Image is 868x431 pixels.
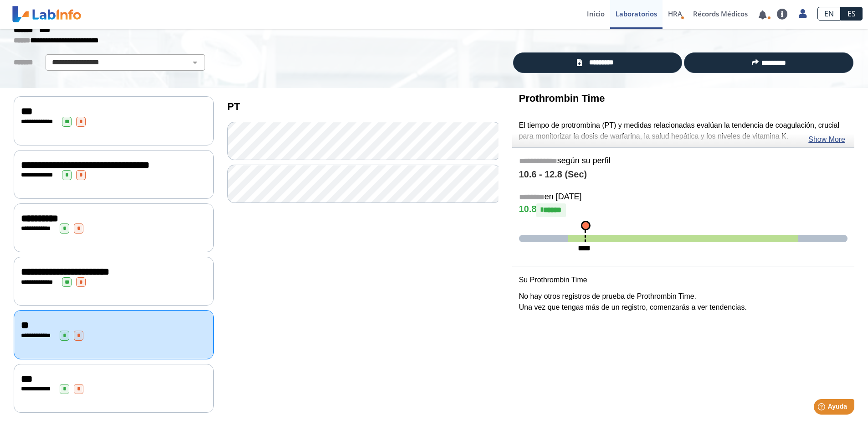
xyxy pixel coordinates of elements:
h4: 10.8 [519,203,847,217]
a: EN [817,7,841,21]
span: HRA [668,9,682,18]
b: Prothrombin Time [519,93,605,104]
h4: 10.6 - 12.8 (Sec) [519,169,847,180]
a: Show More [808,134,845,145]
a: ES [841,7,863,21]
iframe: Help widget launcher [787,395,858,421]
p: Su Prothrombin Time [519,275,847,286]
p: No hay otros registros de prueba de Prothrombin Time. Una vez que tengas más de un registro, come... [519,291,847,313]
b: PT [227,101,240,112]
p: El tiempo de protrombina (PT) y medidas relacionadas evalúan la tendencia de coagulación, crucial... [519,120,847,142]
h5: en [DATE] [519,192,847,203]
h5: según su perfil [519,156,847,166]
